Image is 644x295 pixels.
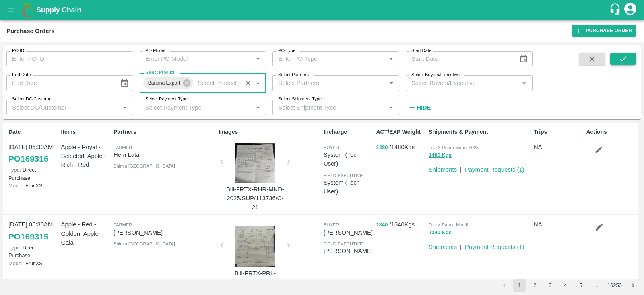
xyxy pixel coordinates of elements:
[253,78,263,88] button: Open
[8,166,58,181] p: Direct Purchase
[12,48,24,54] label: PO ID
[429,228,452,237] button: 1340 Kgs
[324,178,373,196] p: System (Tech User)
[324,241,363,246] span: field executive
[6,26,55,36] div: Purchase Orders
[544,279,557,292] button: Go to page 3
[324,145,339,150] span: buyer
[8,220,58,229] p: [DATE] 05:30AM
[376,128,425,136] p: ACT/EXP Weight
[324,247,373,256] p: [PERSON_NAME]
[429,151,452,160] button: 1480 Kgs
[411,48,431,54] label: Start Date
[516,51,531,66] button: Choose date
[605,279,624,292] button: Go to page 16253
[114,150,215,159] p: Hem Lata
[572,25,636,37] a: Purchase Order
[8,152,48,166] a: PO169316
[324,228,373,237] p: [PERSON_NAME]
[143,77,194,89] div: Banana Export
[8,260,58,267] p: FruitXS
[376,220,388,230] button: 1340
[114,241,175,246] span: Shimla , [GEOGRAPHIC_DATA]
[534,220,583,229] p: NA
[324,222,339,227] span: buyer
[278,72,309,78] label: Select Partners
[194,78,240,88] input: Select Product
[253,54,263,64] button: Open
[406,51,513,66] input: Start Date
[623,2,638,19] div: account of current user
[114,145,132,150] span: Farmer
[145,96,188,102] label: Select Payment Type
[8,167,21,173] span: Type:
[275,102,373,112] input: Select Shipment Type
[513,279,526,292] button: page 1
[6,75,114,91] input: End Date
[8,128,58,136] p: Date
[465,166,524,173] a: Payment Requests (1)
[324,128,373,136] p: Incharge
[408,78,517,88] input: Select Buyers/Executive
[145,48,165,54] label: PO Model
[114,222,132,227] span: Farmer
[324,173,363,178] span: field executive
[574,279,587,292] button: Go to page 5
[534,143,583,152] p: NA
[528,279,541,292] button: Go to page 2
[417,104,431,111] strong: Hide
[275,78,384,88] input: Select Partners
[8,260,24,266] span: Model:
[278,48,295,54] label: PO Type
[411,72,460,78] label: Select Buyers/Executive
[457,239,462,251] div: |
[519,78,529,88] button: Open
[627,279,640,292] button: Go to next page
[117,75,132,91] button: Choose date
[429,128,530,136] p: Shipments & Payment
[12,72,31,78] label: End Date
[465,244,524,250] a: Payment Requests (1)
[8,244,58,259] p: Direct Purchase
[8,245,21,251] span: Type:
[429,244,457,250] a: Shipments
[497,279,641,292] nav: pagination navigation
[429,145,479,150] span: FruitX Rohru Mandi 2025
[8,183,24,189] span: Model:
[142,102,240,112] input: Select Payment Type
[429,166,457,173] a: Shipments
[253,102,263,113] button: Open
[243,78,254,89] button: Clear
[61,128,110,136] p: Items
[376,220,425,229] p: / 1340 Kgs
[590,282,603,289] div: …
[225,185,285,212] p: Bill-FRTX-RHR-MND-2025/SUP/113736/C-21
[36,6,81,14] b: Supply Chain
[145,69,174,76] label: Select Product
[8,182,58,189] p: FruitXS
[324,150,373,168] p: System (Tech User)
[429,222,468,227] span: FruitX Parala Mandi
[8,229,48,244] a: PO169315
[559,279,572,292] button: Go to page 4
[275,54,384,64] input: Enter PO Type
[457,162,462,174] div: |
[586,128,635,136] p: Actions
[376,143,388,152] button: 1480
[534,128,583,136] p: Trips
[61,220,110,247] p: Apple - Red - Golden, Apple-Gala
[143,79,185,87] span: Banana Export
[406,101,433,114] button: Hide
[386,102,396,113] button: Open
[114,128,215,136] p: Partners
[61,143,110,170] p: Apple - Royal - Selected, Apple - Rich - Red
[2,1,20,19] button: open drawer
[114,228,215,237] p: [PERSON_NAME]
[8,143,58,152] p: [DATE] 05:30AM
[609,3,623,17] div: customer-support
[12,96,53,102] label: Select DC/Customer
[386,78,396,88] button: Open
[6,51,133,66] input: Enter PO ID
[9,102,118,112] input: Select DC/Customer
[376,143,425,152] p: / 1480 Kgs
